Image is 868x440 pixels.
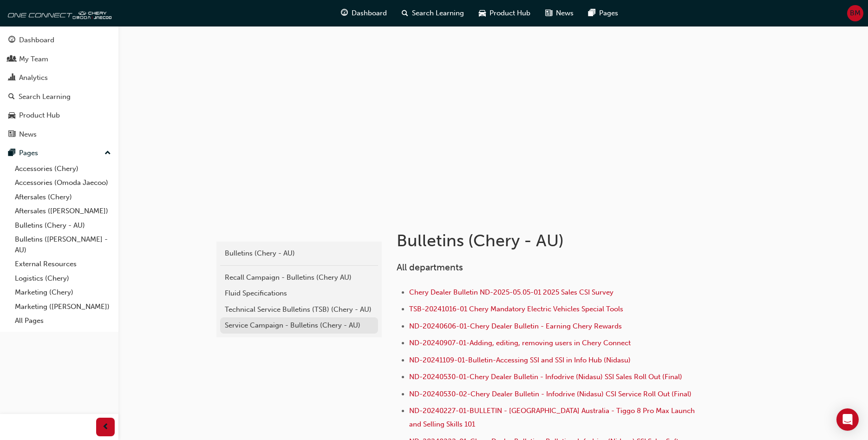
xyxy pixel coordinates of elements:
[4,51,115,68] a: My Team
[11,162,115,176] a: Accessories (Chery)
[409,390,692,398] a: ND-20240530-02-Chery Dealer Bulletin - Infodrive (Nidasu) CSI Service Roll Out (Final)
[225,248,373,259] div: Bulletins (Chery - AU)
[409,407,697,428] a: ND-20240227-01-BULLETIN - [GEOGRAPHIC_DATA] Australia - Tiggo 8 Pro Max Launch and Selling Skills...
[847,5,863,21] button: BM
[220,245,378,262] a: Bulletins (Chery - AU)
[8,112,15,120] span: car-icon
[19,148,38,158] div: Pages
[409,305,623,313] a: TSB-20241016-01 Chery Mandatory Electric Vehicles Special Tools
[409,339,631,347] a: ND-20240907-01-Adding, editing, removing users in Chery Connect
[8,55,15,64] span: people-icon
[19,92,71,102] div: Search Learning
[409,356,631,364] a: ND-20241109-01-Bulletin-Accessing SSI and SSI in Info Hub (Nidasu)
[225,304,373,315] div: Technical Service Bulletins (TSB) (Chery - AU)
[11,271,115,286] a: Logistics (Chery)
[19,72,48,83] div: Analytics
[397,262,463,273] span: All departments
[8,74,15,82] span: chart-icon
[479,7,486,19] span: car-icon
[19,129,37,140] div: News
[11,218,115,233] a: Bulletins (Chery - AU)
[4,107,115,124] a: Product Hub
[588,7,595,19] span: pages-icon
[394,4,471,23] a: search-iconSearch Learning
[333,4,394,23] a: guage-iconDashboard
[581,4,626,23] a: pages-iconPages
[556,8,574,19] span: News
[11,314,115,328] a: All Pages
[220,302,378,318] a: Technical Service Bulletins (TSB) (Chery - AU)
[104,147,111,159] span: up-icon
[352,8,387,19] span: Dashboard
[341,7,348,19] span: guage-icon
[11,257,115,271] a: External Resources
[19,35,54,46] div: Dashboard
[11,285,115,300] a: Marketing (Chery)
[4,69,115,86] a: Analytics
[8,93,15,101] span: search-icon
[397,230,701,251] h1: Bulletins (Chery - AU)
[225,288,373,299] div: Fluid Specifications
[4,144,115,162] button: Pages
[409,373,682,381] a: ND-20240530-01-Chery Dealer Bulletin - Infodrive (Nidasu) SSI Sales Roll Out (Final)
[19,110,60,121] div: Product Hub
[836,408,859,431] div: Open Intercom Messenger
[19,54,48,65] div: My Team
[220,269,378,286] a: Recall Campaign - Bulletins (Chery AU)
[409,322,622,330] a: ND-20240606-01-Chery Dealer Bulletin - Earning Chery Rewards
[8,131,15,139] span: news-icon
[8,36,15,45] span: guage-icon
[850,8,861,19] span: BM
[8,149,15,158] span: pages-icon
[102,421,109,433] span: prev-icon
[471,4,538,23] a: car-iconProduct Hub
[412,8,464,19] span: Search Learning
[4,30,115,144] button: DashboardMy TeamAnalyticsSearch LearningProduct HubNews
[4,88,115,105] a: Search Learning
[409,288,613,296] a: Chery Dealer Bulletin ND-2025-05.05-01 2025 Sales CSI Survey
[11,232,115,257] a: Bulletins ([PERSON_NAME] - AU)
[11,176,115,190] a: Accessories (Omoda Jaecoo)
[4,126,115,143] a: News
[4,32,115,49] a: Dashboard
[11,204,115,218] a: Aftersales ([PERSON_NAME])
[538,4,581,23] a: news-iconNews
[220,285,378,302] a: Fluid Specifications
[220,317,378,334] a: Service Campaign - Bulletins (Chery - AU)
[225,320,373,331] div: Service Campaign - Bulletins (Chery - AU)
[5,4,111,22] img: oneconnect
[402,7,408,19] span: search-icon
[489,8,530,19] span: Product Hub
[599,8,618,19] span: Pages
[11,300,115,314] a: Marketing ([PERSON_NAME])
[545,7,552,19] span: news-icon
[225,272,373,283] div: Recall Campaign - Bulletins (Chery AU)
[11,190,115,204] a: Aftersales (Chery)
